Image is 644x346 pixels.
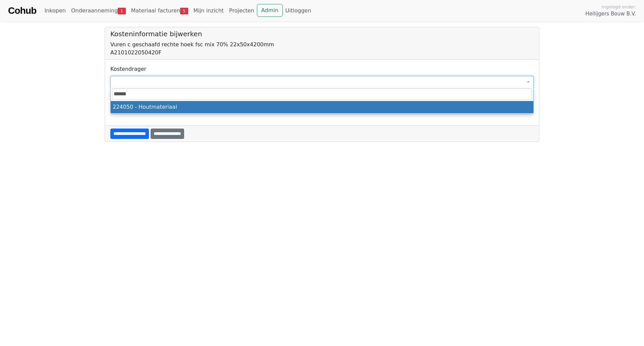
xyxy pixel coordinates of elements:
li: 224050 - Houtmateriaal [111,101,533,113]
span: Heilijgers Bouw B.V. [585,10,636,18]
a: Projecten [226,4,257,17]
label: Kostendrager [110,65,146,73]
span: 1 [118,8,125,14]
a: Inkopen [42,4,68,17]
a: Materiaal facturen5 [128,4,191,17]
a: Admin [257,4,283,17]
a: Cohub [8,3,36,19]
a: Mijn inzicht [191,4,227,17]
a: Uitloggen [283,4,314,17]
h5: Kosteninformatie bijwerken [110,30,534,38]
span: 5 [180,8,188,14]
div: A2101022050420F [110,49,534,57]
div: Vuren c geschaafd rechte hoek fsc mix 70% 22x50x4200mm [110,41,534,49]
a: Onderaanneming1 [68,4,128,17]
span: Ingelogd onder: [602,4,636,10]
